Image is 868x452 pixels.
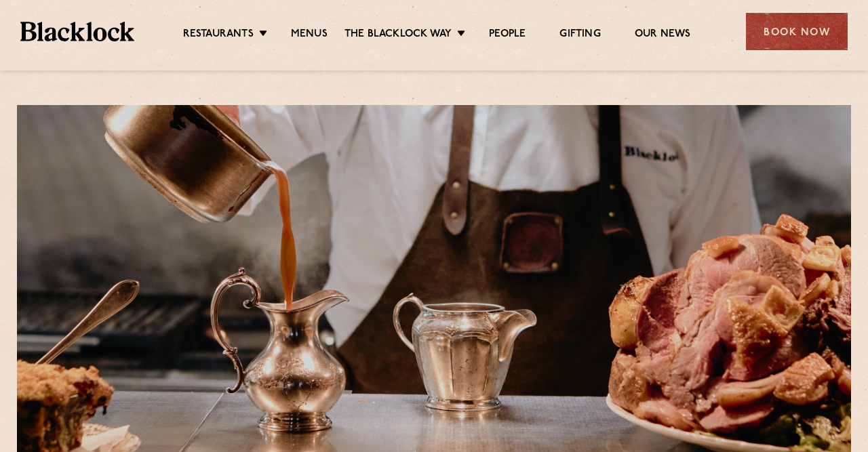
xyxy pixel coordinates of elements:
img: BL_Textured_Logo-footer-cropped.svg [20,22,134,41]
a: Restaurants [183,28,254,43]
a: Menus [291,28,328,43]
a: Our News [635,28,691,43]
a: Gifting [559,28,600,43]
a: The Blacklock Way [344,28,452,43]
a: People [489,28,526,43]
div: Book Now [746,13,848,50]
